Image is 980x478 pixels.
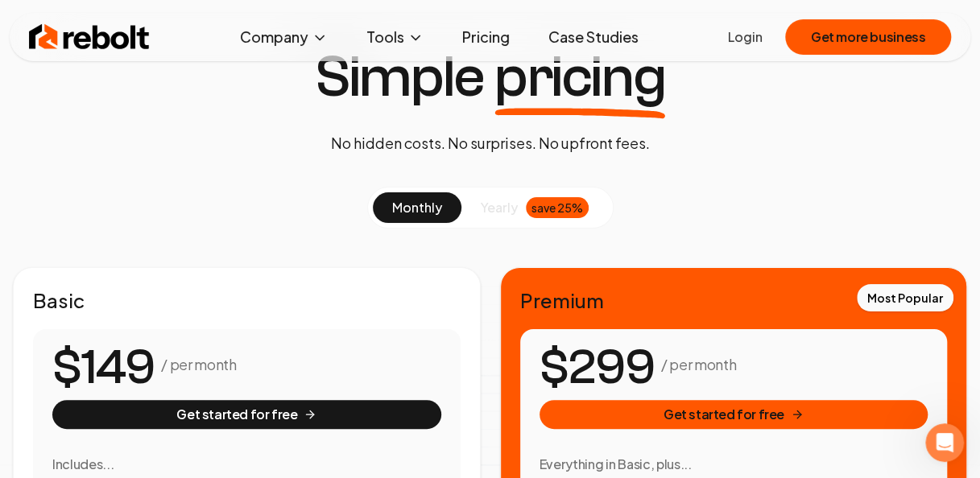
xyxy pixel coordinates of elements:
a: Login [728,27,763,47]
button: monthly [373,192,461,223]
span: monthly [392,199,442,216]
button: Company [227,21,341,53]
h3: Includes... [52,455,441,474]
number-flow-react: $299 [540,332,655,404]
h3: Everything in Basic, plus... [540,455,928,474]
span: yearly [481,198,518,217]
button: Tools [354,21,436,53]
a: Case Studies [535,21,651,53]
p: No hidden costs. No surprises. No upfront fees. [330,132,649,155]
button: Get more business [785,19,951,55]
p: / per month [161,353,236,376]
p: / per month [661,353,736,376]
h1: Simple [315,48,665,106]
iframe: Intercom live chat [925,423,964,462]
img: Rebolt Logo [29,21,150,53]
button: yearlysave 25% [461,192,608,223]
span: pricing [494,48,665,106]
button: Get started for free [52,400,441,429]
h2: Basic [33,287,461,313]
h2: Premium [520,287,948,313]
number-flow-react: $149 [52,332,155,404]
a: Pricing [449,21,523,53]
div: save 25% [526,197,589,218]
div: Most Popular [857,284,953,311]
button: Get started for free [540,400,928,429]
